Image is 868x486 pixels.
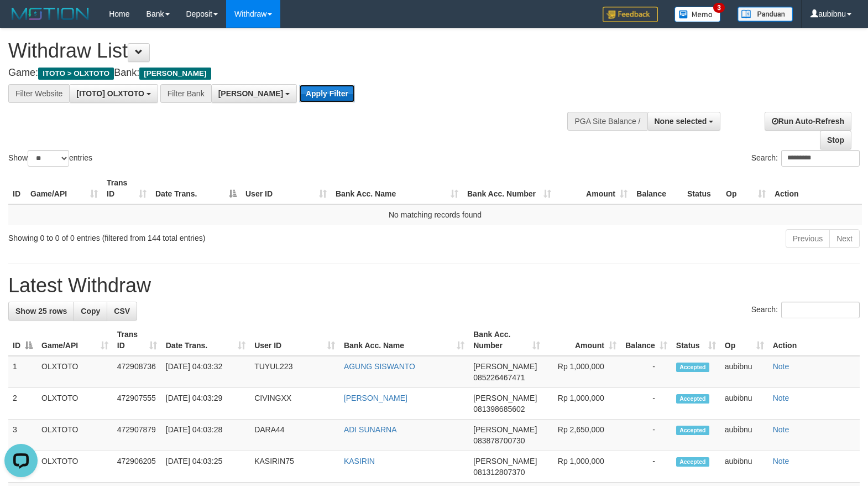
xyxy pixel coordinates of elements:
[683,173,721,204] th: Status
[161,388,250,420] td: [DATE] 04:03:29
[344,425,397,434] a: ADI SUNARNA
[786,229,830,248] a: Previous
[8,204,862,225] td: No matching records found
[250,420,339,451] td: DARA44
[8,420,37,451] td: 3
[674,7,721,22] img: Button%20Memo.svg
[218,89,283,98] span: [PERSON_NAME]
[545,356,621,388] td: Rp 1,000,000
[603,7,658,22] img: Feedback.jpg
[344,457,375,466] a: KASIRIN
[250,388,339,420] td: CIVINGXX
[781,150,860,167] input: Search:
[8,228,353,244] div: Showing 0 to 0 of 0 entries (filtered from 144 total entries)
[751,150,860,167] label: Search:
[632,173,683,204] th: Balance
[113,324,161,356] th: Trans ID: activate to sort column ascending
[107,302,137,320] a: CSV
[26,173,102,204] th: Game/API: activate to sort column ascending
[473,405,525,413] span: Copy 081398685602 to clipboard
[676,394,709,404] span: Accepted
[37,356,113,388] td: OLXTOTO
[8,356,37,388] td: 1
[161,451,250,483] td: [DATE] 04:03:25
[545,388,621,420] td: Rp 1,000,000
[773,425,789,434] a: Note
[8,324,37,356] th: ID: activate to sort column descending
[37,420,113,451] td: OLXTOTO
[676,457,709,467] span: Accepted
[473,373,525,382] span: Copy 085226467471 to clipboard
[720,388,768,420] td: aubibnu
[721,173,770,204] th: Op: activate to sort column ascending
[829,229,860,248] a: Next
[621,420,672,451] td: -
[545,451,621,483] td: Rp 1,000,000
[773,394,789,402] a: Note
[161,324,250,356] th: Date Trans.: activate to sort column ascending
[250,356,339,388] td: TUYUL223
[299,85,355,102] button: Apply Filter
[250,451,339,483] td: KASIRIN75
[676,363,709,372] span: Accepted
[720,420,768,451] td: aubibnu
[241,173,331,204] th: User ID: activate to sort column ascending
[113,451,161,483] td: 472906205
[768,324,860,356] th: Action
[8,388,37,420] td: 2
[74,302,107,320] a: Copy
[720,324,768,356] th: Op: activate to sort column ascending
[720,451,768,483] td: aubibnu
[473,394,537,402] span: [PERSON_NAME]
[81,307,100,316] span: Copy
[621,356,672,388] td: -
[469,324,545,356] th: Bank Acc. Number: activate to sort column ascending
[738,7,793,22] img: panduan.png
[38,68,114,80] span: ITOTO > OLXTOTO
[113,388,161,420] td: 472907555
[820,131,851,149] a: Stop
[8,173,26,204] th: ID
[781,302,860,318] input: Search:
[76,89,144,98] span: [ITOTO] OLXTOTO
[8,40,568,62] h1: Withdraw List
[161,420,250,451] td: [DATE] 04:03:28
[250,324,339,356] th: User ID: activate to sort column ascending
[8,6,92,22] img: MOTION_logo.png
[473,436,525,445] span: Copy 083878700730 to clipboard
[69,84,158,103] button: [ITOTO] OLXTOTO
[344,362,415,371] a: AGUNG SISWANTO
[463,173,556,204] th: Bank Acc. Number: activate to sort column ascending
[113,356,161,388] td: 472908736
[647,112,721,131] button: None selected
[8,150,92,167] label: Show entries
[4,4,38,38] button: Open LiveChat chat widget
[751,302,860,318] label: Search:
[545,420,621,451] td: Rp 2,650,000
[37,388,113,420] td: OLXTOTO
[672,324,720,356] th: Status: activate to sort column ascending
[28,150,69,167] select: Showentries
[473,425,537,434] span: [PERSON_NAME]
[773,362,789,371] a: Note
[37,324,113,356] th: Game/API: activate to sort column ascending
[545,324,621,356] th: Amount: activate to sort column ascending
[473,468,525,477] span: Copy 081312807370 to clipboard
[621,324,672,356] th: Balance: activate to sort column ascending
[8,84,69,103] div: Filter Website
[713,3,725,13] span: 3
[211,84,297,103] button: [PERSON_NAME]
[339,324,469,356] th: Bank Acc. Name: activate to sort column ascending
[344,394,407,402] a: [PERSON_NAME]
[8,302,74,320] a: Show 25 rows
[161,356,250,388] td: [DATE] 04:03:32
[37,451,113,483] td: OLXTOTO
[556,173,632,204] th: Amount: activate to sort column ascending
[770,173,862,204] th: Action
[113,420,161,451] td: 472907879
[102,173,151,204] th: Trans ID: activate to sort column ascending
[567,112,647,131] div: PGA Site Balance /
[676,426,709,435] span: Accepted
[139,68,211,80] span: [PERSON_NAME]
[621,388,672,420] td: -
